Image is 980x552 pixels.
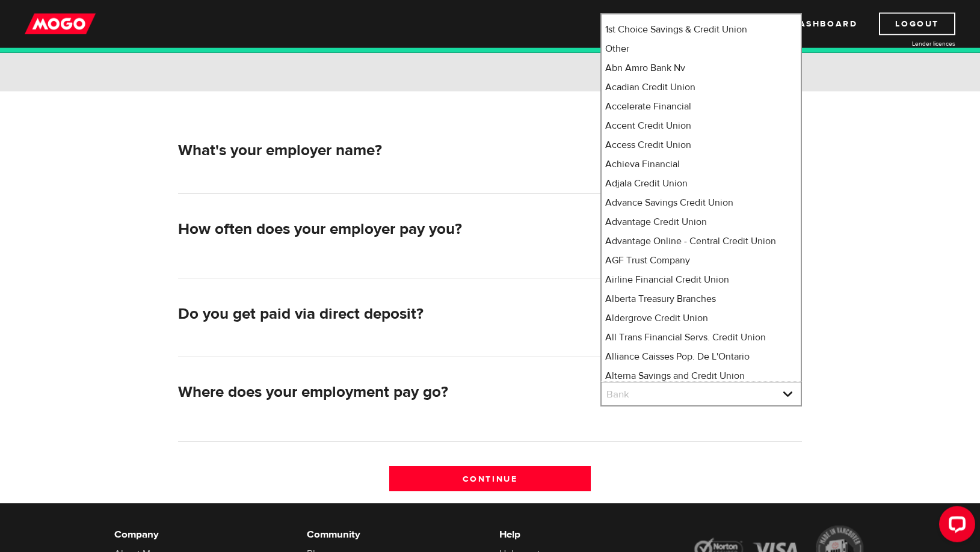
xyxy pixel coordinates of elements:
[602,308,801,328] li: Aldergrove Credit Union
[602,232,801,251] li: Advantage Online - Central Credit Union
[602,135,801,155] li: Access Credit Union
[178,305,591,324] h2: Do you get paid via direct deposit?
[602,193,801,212] li: Advance Savings Credit Union
[602,78,801,97] li: Acadian Credit Union
[602,20,801,39] li: 1st Choice Savings & Credit Union
[602,58,801,78] li: Abn Amro Bank Nv
[178,383,591,402] h2: Where does your employment pay go?
[602,289,801,308] li: Alberta Treasury Branches
[114,527,289,542] h6: Company
[602,116,801,135] li: Accent Credit Union
[602,212,801,232] li: Advantage Credit Union
[879,13,955,35] a: Logout
[307,527,481,542] h6: Community
[865,39,955,48] a: Lender licences
[178,220,591,239] h2: How often does your employer pay you?
[602,328,801,347] li: All Trans Financial Servs. Credit Union
[602,347,801,366] li: Alliance Caisses Pop. De L'Ontario
[929,501,980,552] iframe: LiveChat chat widget
[602,39,801,58] li: Other
[602,174,801,193] li: Adjala Credit Union
[25,13,96,35] img: mogo_logo-11ee424be714fa7cbb0f0f49df9e16ec.png
[602,97,801,116] li: Accelerate Financial
[791,13,857,35] a: Dashboard
[602,155,801,174] li: Achieva Financial
[602,251,801,270] li: AGF Trust Company
[499,527,674,542] h6: Help
[602,270,801,289] li: Airline Financial Credit Union
[178,141,591,160] h2: What's your employer name?
[602,366,801,385] li: Alterna Savings and Credit Union
[389,466,591,491] input: Continue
